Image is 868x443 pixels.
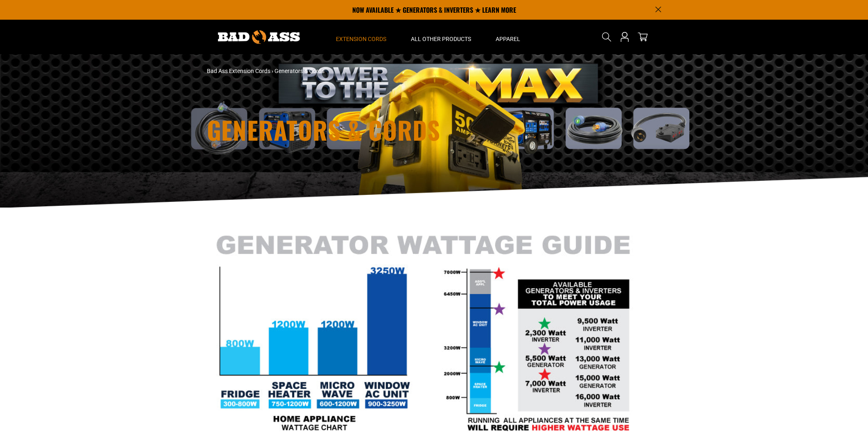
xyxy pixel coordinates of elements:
[483,20,533,54] summary: Apparel
[207,67,506,75] nav: breadcrumbs
[600,30,613,43] summary: Search
[207,117,506,142] h1: Generators & Cords
[207,68,270,74] a: Bad Ass Extension Cords
[324,20,399,54] summary: Extension Cords
[336,35,386,43] span: Extension Cords
[274,68,324,74] span: Generators & Cords
[399,20,483,54] summary: All Other Products
[272,68,273,74] span: ›
[496,35,520,43] span: Apparel
[218,30,300,44] img: Bad Ass Extension Cords
[411,35,471,43] span: All Other Products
